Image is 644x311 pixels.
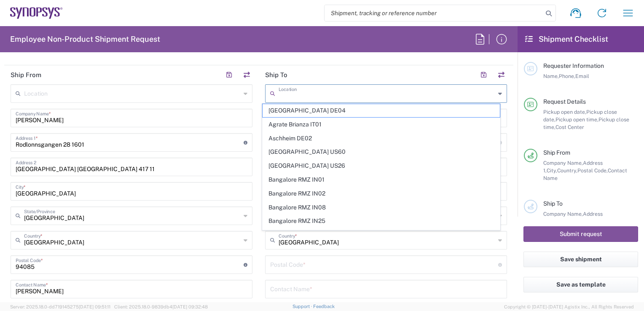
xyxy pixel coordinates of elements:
span: [GEOGRAPHIC_DATA] DE04 [263,104,499,117]
h2: Ship From [11,71,41,79]
span: [GEOGRAPHIC_DATA] US26 [263,159,499,172]
span: Company Name, [543,211,583,217]
span: Cost Center [555,124,584,130]
button: Save shipment [523,252,638,267]
span: [GEOGRAPHIC_DATA] US60 [263,145,499,158]
span: Email [575,73,589,79]
span: Phone, [559,73,575,79]
a: Support [292,304,314,309]
span: Aschheim DE02 [263,132,499,145]
h2: Shipment Checklist [525,34,608,44]
span: Bangalore RMZ IN25 [263,214,499,228]
span: Pickup open time, [555,116,598,123]
span: Server: 2025.18.0-dd719145275 [10,304,110,309]
span: Name, [543,73,559,79]
span: Bangalore RMZ IN33 [263,228,499,241]
span: [DATE] 09:32:48 [172,304,208,309]
button: Save as template [523,277,638,292]
span: Bangalore RMZ IN08 [263,201,499,214]
span: Agrate Brianza IT01 [263,118,499,131]
span: [DATE] 09:51:11 [79,304,110,309]
span: Company Name, [543,160,583,166]
span: Postal Code, [577,167,608,174]
a: Feedback [313,304,335,309]
span: Ship To [543,200,563,207]
span: Bangalore RMZ IN01 [263,173,499,186]
span: Request Details [543,98,586,105]
span: Client: 2025.18.0-9839db4 [114,304,208,309]
span: City, [547,167,557,174]
input: Shipment, tracking or reference number [325,5,543,21]
span: Requester Information [543,62,604,69]
span: Bangalore RMZ IN02 [263,187,499,200]
button: Submit request [523,226,638,242]
span: Pickup open date, [543,109,586,115]
span: Copyright © [DATE]-[DATE] Agistix Inc., All Rights Reserved [504,303,634,311]
span: Ship From [543,149,570,156]
span: Country, [557,167,577,174]
h2: Ship To [265,71,287,79]
h2: Employee Non-Product Shipment Request [10,34,160,44]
